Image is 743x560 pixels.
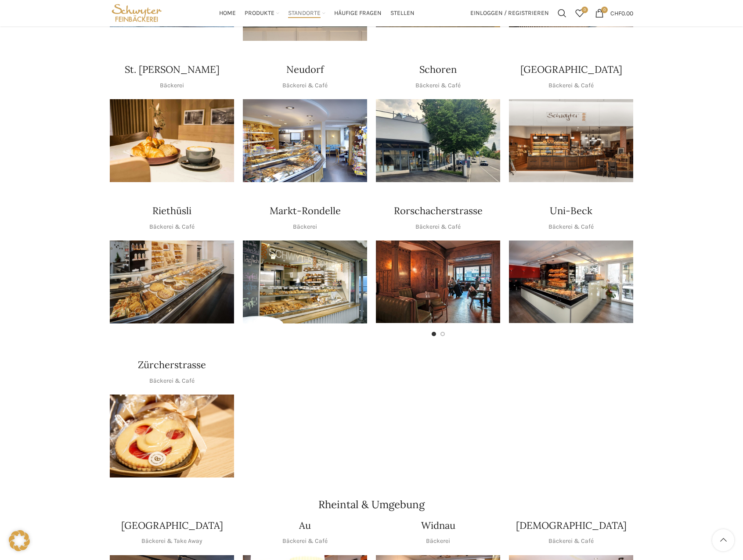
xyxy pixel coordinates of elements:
[432,332,436,336] li: Go to slide 1
[571,4,588,22] div: Meine Wunschliste
[376,241,500,323] img: Rorschacherstrasse
[245,9,274,18] span: Produkte
[509,241,633,323] img: rechts_09-1
[581,7,588,13] span: 0
[270,204,341,218] h4: Markt-Rondelle
[286,63,324,76] h4: Neudorf
[121,519,223,532] h4: [GEOGRAPHIC_DATA]
[110,395,234,477] div: 1 / 1
[282,536,328,546] p: Bäckerei & Café
[334,9,382,18] span: Häufige Fragen
[141,536,202,546] p: Bäckerei & Take Away
[421,519,455,532] h4: Widnau
[394,204,483,218] h4: Rorschacherstrasse
[243,99,367,182] img: Neudorf_1
[125,63,220,76] h4: St. [PERSON_NAME]
[390,4,415,22] a: Stellen
[426,536,450,546] p: Bäckerei
[245,4,279,22] a: Produkte
[219,4,236,22] a: Home
[415,81,461,90] p: Bäckerei & Café
[516,519,627,532] h4: [DEMOGRAPHIC_DATA]
[548,536,594,546] p: Bäckerei & Café
[110,9,164,16] a: Site logo
[440,332,445,336] li: Go to slide 2
[110,99,234,182] img: schwyter-23
[110,99,234,182] div: 1 / 1
[110,241,234,323] img: Riethüsli-2
[293,222,317,232] p: Bäckerei
[110,395,234,477] img: schwyter-38
[390,9,415,18] span: Stellen
[138,358,206,372] h4: Zürcherstrasse
[288,4,325,22] a: Standorte
[415,222,461,232] p: Bäckerei & Café
[591,4,638,22] a: 0 CHF0.00
[610,9,621,17] span: CHF
[282,81,328,90] p: Bäckerei & Café
[376,241,500,323] div: 1 / 2
[509,99,633,182] div: 1 / 1
[419,63,457,76] h4: Schoren
[110,499,633,510] h2: Rheintal & Umgebung
[168,4,466,22] div: Main navigation
[610,9,633,17] bdi: 0.00
[149,222,195,232] p: Bäckerei & Café
[520,63,622,76] h4: [GEOGRAPHIC_DATA]
[160,81,184,90] p: Bäckerei
[299,519,311,532] h4: Au
[470,10,549,16] span: Einloggen / Registrieren
[149,376,195,386] p: Bäckerei & Café
[219,9,236,18] span: Home
[243,99,367,182] div: 1 / 1
[466,4,553,22] a: Einloggen / Registrieren
[601,7,608,13] span: 0
[548,222,594,232] p: Bäckerei & Café
[288,9,321,18] span: Standorte
[243,241,367,323] img: Rondelle_1
[712,529,734,551] a: Scroll to top button
[571,4,588,22] a: 0
[334,4,382,22] a: Häufige Fragen
[110,241,234,323] div: 1 / 1
[376,99,500,182] img: 0842cc03-b884-43c1-a0c9-0889ef9087d6 copy
[152,204,191,218] h4: Riethüsli
[509,99,633,182] img: Schwyter-1800x900
[376,99,500,182] div: 1 / 1
[553,4,571,22] a: Suchen
[243,241,367,323] div: 1 / 1
[509,241,633,323] div: 1 / 1
[548,81,594,90] p: Bäckerei & Café
[550,204,592,218] h4: Uni-Beck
